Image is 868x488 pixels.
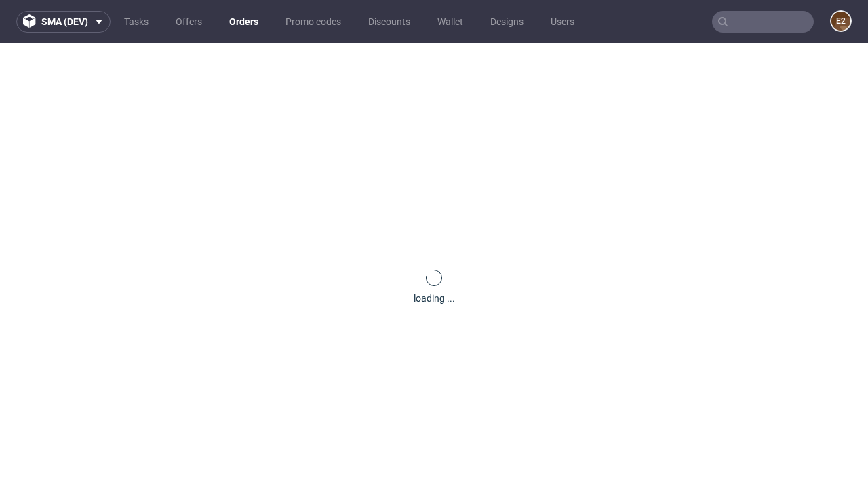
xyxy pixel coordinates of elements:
span: sma (dev) [41,17,88,26]
a: Users [542,11,583,33]
button: sma (dev) [16,11,111,33]
a: Tasks [116,11,157,33]
figcaption: e2 [831,12,850,30]
div: loading ... [414,291,455,305]
a: Orders [221,11,267,33]
a: Designs [482,11,532,33]
a: Promo codes [277,11,349,33]
a: Discounts [360,11,418,33]
a: Wallet [429,11,471,33]
a: Offers [167,11,210,33]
